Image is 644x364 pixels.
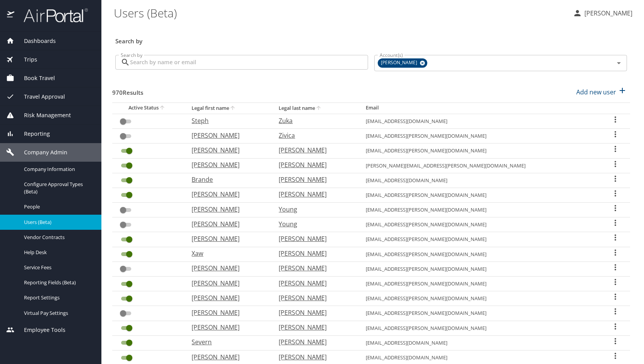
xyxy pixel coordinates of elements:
p: [PERSON_NAME] [192,352,263,362]
p: [PERSON_NAME] [192,323,263,332]
p: [PERSON_NAME] [192,293,263,302]
span: Reporting [14,130,50,138]
td: [EMAIL_ADDRESS][PERSON_NAME][DOMAIN_NAME] [360,203,600,217]
input: Search by name or email [130,55,368,70]
p: [PERSON_NAME] [192,234,263,243]
p: [PERSON_NAME] [279,279,350,288]
span: Risk Management [14,111,71,120]
td: [EMAIL_ADDRESS][PERSON_NAME][DOMAIN_NAME] [360,188,600,202]
p: Zuka [279,116,350,125]
p: [PERSON_NAME] [279,263,350,273]
button: Open [613,58,624,68]
td: [EMAIL_ADDRESS][PERSON_NAME][DOMAIN_NAME] [360,306,600,321]
p: [PERSON_NAME] [192,190,263,199]
p: [PERSON_NAME] [192,145,263,155]
p: Xaw [192,249,263,258]
p: [PERSON_NAME] [279,249,350,258]
th: Email [360,103,600,114]
span: Employee Tools [14,326,65,334]
p: Young [279,205,350,214]
td: [EMAIL_ADDRESS][DOMAIN_NAME] [360,173,600,188]
h1: Users (Beta) [114,1,567,25]
p: [PERSON_NAME] [192,160,263,169]
button: sort [229,105,237,112]
p: [PERSON_NAME] [192,279,263,288]
p: [PERSON_NAME] [279,323,350,332]
th: Legal first name [185,103,272,114]
p: Young [279,219,350,229]
span: Report Settings [24,294,92,301]
td: [EMAIL_ADDRESS][PERSON_NAME][DOMAIN_NAME] [360,261,600,276]
span: Service Fees [24,264,92,271]
p: Add new user [576,87,616,97]
td: [PERSON_NAME][EMAIL_ADDRESS][PERSON_NAME][DOMAIN_NAME] [360,158,600,173]
p: Brande [192,175,263,184]
span: Virtual Pay Settings [24,309,92,317]
p: [PERSON_NAME] [279,352,350,362]
h3: 970 Results [112,84,143,97]
p: [PERSON_NAME] [279,190,350,199]
span: Reporting Fields (Beta) [24,279,92,286]
span: Book Travel [14,74,55,82]
td: [EMAIL_ADDRESS][PERSON_NAME][DOMAIN_NAME] [360,232,600,247]
p: Steph [192,116,263,125]
p: [PERSON_NAME] [279,308,350,317]
span: [PERSON_NAME] [378,59,422,67]
h3: Search by [115,32,627,46]
p: [PERSON_NAME] [279,234,350,243]
div: [PERSON_NAME] [378,58,427,68]
td: [EMAIL_ADDRESS][PERSON_NAME][DOMAIN_NAME] [360,129,600,144]
td: [EMAIL_ADDRESS][DOMAIN_NAME] [360,335,600,350]
th: Active Status [112,103,185,114]
th: Legal last name [272,103,360,114]
p: Zivica [279,131,350,140]
p: [PERSON_NAME] [279,175,350,184]
p: [PERSON_NAME] [192,205,263,214]
span: Dashboards [14,37,56,45]
p: [PERSON_NAME] [279,337,350,347]
span: Company Admin [14,148,67,157]
p: [PERSON_NAME] [192,131,263,140]
span: Vendor Contracts [24,234,92,241]
span: Travel Approval [14,92,65,101]
button: sort [315,105,323,112]
span: Help Desk [24,249,92,256]
p: [PERSON_NAME] [192,219,263,229]
td: [EMAIL_ADDRESS][PERSON_NAME][DOMAIN_NAME] [360,277,600,291]
p: Severn [192,337,263,347]
span: People [24,203,92,210]
td: [EMAIL_ADDRESS][PERSON_NAME][DOMAIN_NAME] [360,321,600,335]
span: Configure Approval Types (Beta) [24,181,92,195]
span: Company Information [24,166,92,173]
button: [PERSON_NAME] [570,6,635,20]
button: Add new user [573,84,630,101]
span: Users (Beta) [24,219,92,226]
p: [PERSON_NAME] [279,293,350,302]
td: [EMAIL_ADDRESS][PERSON_NAME][DOMAIN_NAME] [360,144,600,158]
p: [PERSON_NAME] [582,9,632,18]
td: [EMAIL_ADDRESS][PERSON_NAME][DOMAIN_NAME] [360,247,600,261]
button: sort [159,104,166,112]
p: [PERSON_NAME] [192,308,263,317]
td: [EMAIL_ADDRESS][DOMAIN_NAME] [360,114,600,128]
p: [PERSON_NAME] [279,145,350,155]
span: Trips [14,55,37,64]
p: [PERSON_NAME] [192,263,263,273]
p: [PERSON_NAME] [279,160,350,169]
td: [EMAIL_ADDRESS][PERSON_NAME][DOMAIN_NAME] [360,291,600,306]
td: [EMAIL_ADDRESS][PERSON_NAME][DOMAIN_NAME] [360,217,600,232]
img: icon-airportal.png [7,8,15,23]
img: airportal-logo.png [15,8,88,23]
